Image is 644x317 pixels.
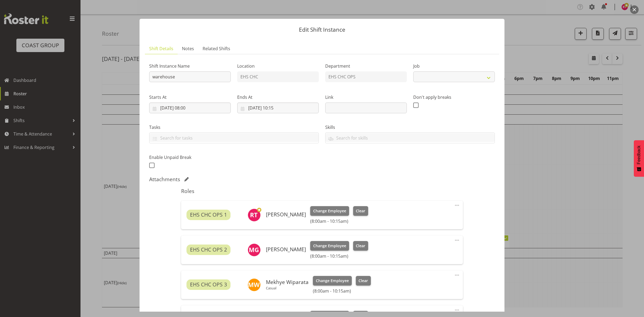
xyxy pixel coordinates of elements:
[310,206,349,216] button: Change Employee
[182,45,194,52] span: Notes
[190,211,227,219] span: EHS CHC OPS 1
[149,71,231,82] input: Shift Instance Name
[313,243,346,249] span: Change Employee
[190,281,227,289] span: EHS CHC OPS 3
[149,94,231,100] label: Starts At
[353,241,368,251] button: Clear
[237,94,319,100] label: Ends At
[266,212,306,217] h6: [PERSON_NAME]
[413,63,495,69] label: Job
[413,94,495,100] label: Don't apply breaks
[636,145,641,164] span: Feedback
[325,94,407,100] label: Link
[237,103,319,113] input: Click to select...
[248,243,261,256] img: martin-gorzeman9478.jpg
[149,176,180,183] h5: Attachments
[181,188,463,194] h5: Roles
[149,154,231,161] label: Enable Unpaid Break
[149,45,173,52] span: Shift Details
[310,253,368,259] h6: (8:00am - 10:15am)
[356,243,365,249] span: Clear
[356,208,365,214] span: Clear
[313,208,346,214] span: Change Employee
[248,209,261,221] img: reuben-thomas8009.jpg
[149,103,231,113] input: Click to select...
[313,276,352,286] button: Change Employee
[237,63,319,69] label: Location
[358,278,368,284] span: Clear
[313,288,371,294] h6: (8:00am - 10:15am)
[356,276,371,286] button: Clear
[145,27,499,32] p: Edit Shift Instance
[325,63,407,69] label: Department
[310,241,349,251] button: Change Employee
[149,63,231,69] label: Shift Instance Name
[266,286,309,290] p: Casual
[248,278,261,291] img: mekhye-wiparata10797.jpg
[266,279,309,285] h6: Mekhye Wiparata
[190,246,227,254] span: EHS CHC OPS 2
[310,218,368,224] h6: (8:00am - 10:15am)
[353,206,368,216] button: Clear
[325,134,495,142] input: Search for skills
[266,246,306,252] h6: [PERSON_NAME]
[149,134,319,142] input: Search for tasks
[149,124,319,130] label: Tasks
[316,278,349,284] span: Change Employee
[325,124,495,130] label: Skills
[634,140,644,177] button: Feedback - Show survey
[203,45,230,52] span: Related Shifts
